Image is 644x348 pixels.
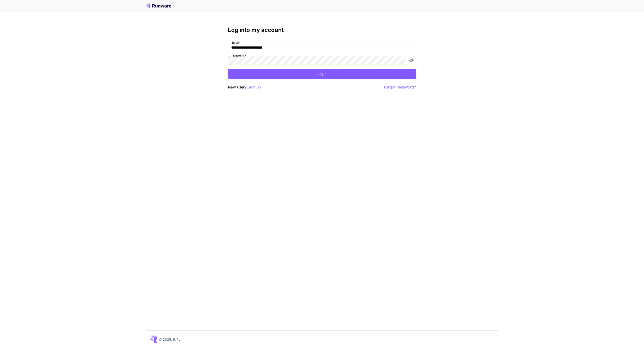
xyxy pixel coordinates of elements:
h3: Log into my account [228,27,416,33]
p: New user? [228,84,261,90]
button: Forgot Password? [384,84,416,90]
button: Sign up [248,84,261,90]
button: toggle password visibility [407,56,416,65]
button: Login [228,69,416,79]
label: Password [231,54,246,58]
p: © 2025, [URL] [159,337,182,342]
label: Email [231,41,241,45]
